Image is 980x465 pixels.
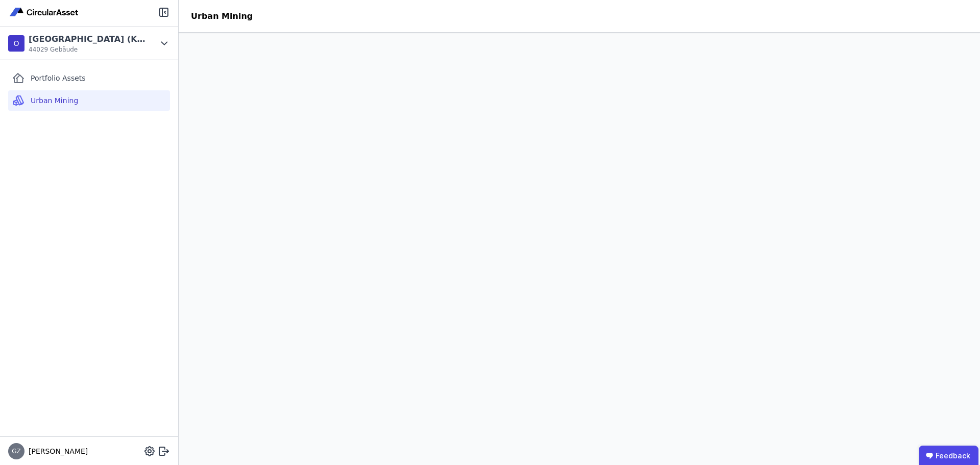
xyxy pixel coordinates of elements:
[29,33,146,45] div: [GEOGRAPHIC_DATA] (Köster)
[24,446,88,456] span: [PERSON_NAME]
[29,45,146,54] span: 44029 Gebäude
[8,6,81,18] img: Concular
[31,95,78,106] span: Urban Mining
[179,33,980,465] iframe: retool
[8,35,24,52] div: O
[179,10,265,22] div: Urban Mining
[12,448,21,454] span: GZ
[31,73,86,83] span: Portfolio Assets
